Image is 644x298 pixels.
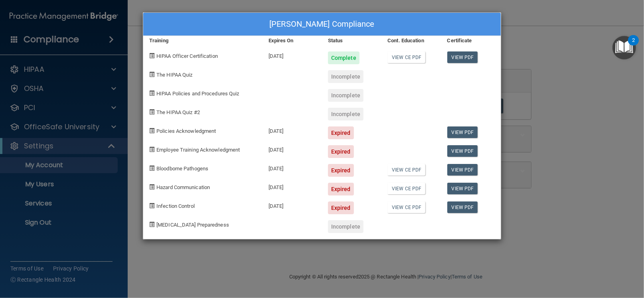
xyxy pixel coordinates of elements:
a: View PDF [447,126,478,138]
div: [DATE] [263,158,322,177]
div: Expired [328,145,354,158]
div: Cont. Education [381,36,441,45]
div: Certificate [441,36,501,45]
div: Expired [328,183,354,195]
a: View PDF [447,201,478,213]
div: [DATE] [263,195,322,214]
div: Incomplete [328,89,363,102]
iframe: Drift Widget Chat Controller [604,243,634,273]
span: Employee Training Acknowledgment [156,147,240,153]
span: Bloodborne Pathogens [156,166,208,172]
div: [PERSON_NAME] Compliance [143,13,501,36]
div: Expires On [263,36,322,45]
a: View PDF [447,164,478,176]
div: Expired [328,164,354,177]
div: Incomplete [328,108,363,120]
div: Training [143,36,263,45]
div: [DATE] [263,45,322,64]
div: Expired [328,201,354,214]
span: HIPAA Policies and Procedures Quiz [156,91,239,97]
div: [DATE] [263,139,322,158]
div: Incomplete [328,220,363,233]
a: View CE PDF [387,164,425,176]
a: View CE PDF [387,51,425,63]
div: Incomplete [328,70,363,83]
div: 2 [632,40,635,51]
span: Infection Control [156,203,195,209]
span: Hazard Communication [156,184,210,190]
a: View CE PDF [387,201,425,213]
div: [DATE] [263,120,322,139]
span: HIPAA Officer Certification [156,53,218,59]
div: [DATE] [263,177,322,195]
a: View PDF [447,51,478,63]
div: Expired [328,126,354,139]
a: View CE PDF [387,183,425,194]
span: Policies Acknowledgment [156,128,216,134]
span: The HIPAA Quiz #2 [156,109,200,115]
button: Open Resource Center, 2 new notifications [612,36,636,59]
div: Status [322,36,381,45]
span: The HIPAA Quiz [156,72,192,78]
a: View PDF [447,145,478,157]
span: [MEDICAL_DATA] Preparedness [156,222,229,228]
div: Complete [328,51,360,64]
a: View PDF [447,183,478,194]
